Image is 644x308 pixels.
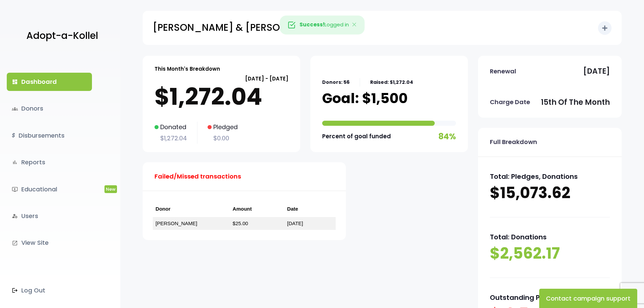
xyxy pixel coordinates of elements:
i: add [601,24,609,32]
button: add [598,21,612,35]
button: Close [345,16,364,34]
p: Adopt-a-Kollel [26,27,98,44]
p: $15,073.62 [490,183,610,204]
p: $1,272.04 [154,83,288,110]
a: $25.00 [233,220,248,226]
i: $ [12,131,15,141]
a: groupsDonors [7,99,92,118]
a: dashboardDashboard [7,73,92,91]
a: bar_chartReports [7,153,92,171]
a: launchView Site [7,234,92,252]
a: $Disbursements [7,126,92,145]
a: Log Out [7,281,92,300]
th: Date [284,201,336,217]
p: Full Breakdown [490,137,537,147]
div: Logged in [280,16,364,34]
i: launch [12,240,18,246]
p: 15th of the month [541,96,610,109]
a: manage_accountsUsers [7,207,92,225]
p: $0.00 [208,133,238,144]
p: Total: Donations [490,231,610,243]
i: dashboard [12,79,18,85]
p: 84% [438,129,456,144]
a: Adopt-a-Kollel [23,20,98,52]
p: Charge Date [490,97,530,108]
i: ondemand_video [12,186,18,192]
button: Contact campaign support [539,289,637,308]
p: [DATE] - [DATE] [154,74,288,83]
p: Donated [154,122,187,133]
p: $2,562.17 [490,243,610,264]
p: Goal: $1,500 [322,90,408,107]
th: Amount [230,201,284,217]
th: Donor [153,201,230,217]
p: Outstanding Pledges [490,291,610,304]
a: [PERSON_NAME] [156,220,197,226]
p: Raised: $1,272.04 [370,78,413,87]
i: manage_accounts [12,213,18,219]
a: [DATE] [287,220,303,226]
p: Donors: 56 [322,78,350,87]
p: [DATE] [583,65,610,78]
p: This Month's Breakdown [154,64,220,73]
i: bar_chart [12,159,18,165]
p: Pledged [208,122,238,133]
p: $1,272.04 [154,133,187,144]
a: ondemand_videoEducationalNew [7,180,92,198]
span: groups [12,106,18,112]
p: Total: Pledges, Donations [490,170,610,183]
p: Failed/Missed transactions [154,171,241,182]
p: [PERSON_NAME] & [PERSON_NAME] [153,19,326,36]
strong: Success! [300,21,325,28]
p: Percent of goal funded [322,131,391,142]
p: Renewal [490,66,516,77]
span: New [104,185,117,193]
